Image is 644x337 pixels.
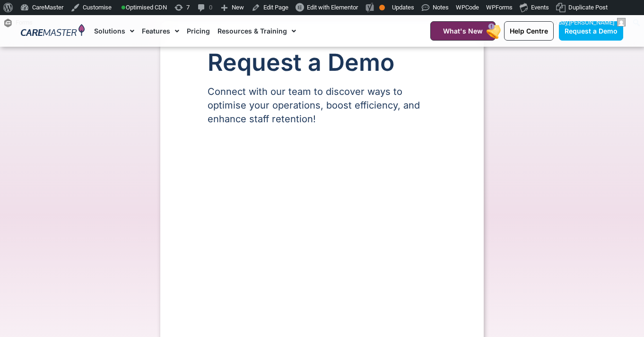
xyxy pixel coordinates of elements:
a: Resources & Training [218,15,296,47]
p: Connect with our team to discover ways to optimise your operations, boost efficiency, and enhance... [208,85,436,126]
span: Forms [16,15,33,30]
span: [PERSON_NAME] [569,19,614,26]
a: Solutions [94,15,134,47]
a: What's New [430,21,496,41]
nav: Menu [94,15,407,47]
h1: Request a Demo [208,50,436,76]
a: Help Centre [504,21,554,41]
a: Request a Demo [559,21,623,41]
img: CareMaster Logo [21,24,85,38]
a: G'day, [550,15,629,30]
a: Features [142,15,179,47]
span: Help Centre [510,27,548,35]
span: Edit with Elementor [307,4,358,11]
span: What's New [443,27,483,35]
span: Request a Demo [565,27,618,35]
div: OK [379,5,385,10]
a: Pricing [187,15,210,47]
